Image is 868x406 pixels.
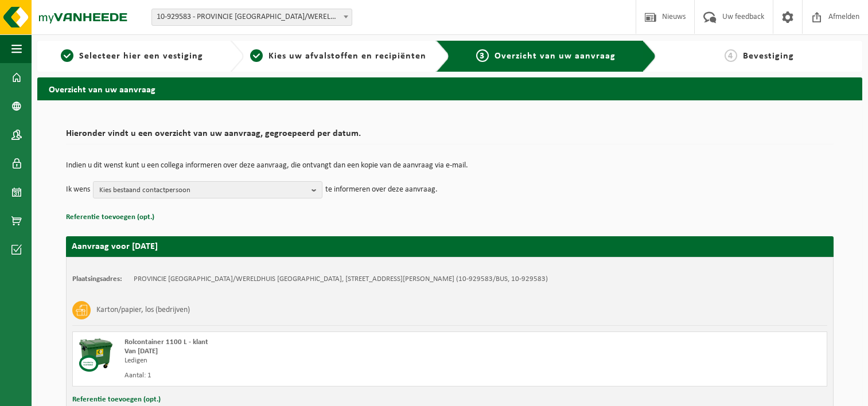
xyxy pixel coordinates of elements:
[743,52,794,61] span: Bevestiging
[66,181,90,198] p: Ik wens
[325,181,438,198] p: te informeren over deze aanvraag.
[495,52,616,61] span: Overzicht van uw aanvraag
[66,162,834,170] p: Indien u dit wenst kunt u een collega informeren over deze aanvraag, die ontvangt dan een kopie v...
[72,275,122,283] strong: Plaatsingsadres:
[79,52,203,61] span: Selecteer hier een vestiging
[250,49,427,63] a: 2Kies uw afvalstoffen en recipiënten
[6,381,192,406] iframe: chat widget
[61,49,73,62] span: 1
[124,356,496,365] div: Ledigen
[79,338,113,372] img: WB-1100-CU.png
[96,301,190,319] h3: Karton/papier, los (bedrijven)
[476,49,489,62] span: 3
[134,275,548,284] td: PROVINCIE [GEOGRAPHIC_DATA]/WERELDHUIS [GEOGRAPHIC_DATA], [STREET_ADDRESS][PERSON_NAME] (10-92958...
[37,77,862,100] h2: Overzicht van uw aanvraag
[66,210,154,225] button: Referentie toevoegen (opt.)
[152,9,352,25] span: 10-929583 - PROVINCIE WEST-VLAANDEREN/WERELDHUIS WEST-VLAANDEREN - ROESELARE
[124,371,496,380] div: Aantal: 1
[66,129,834,145] h2: Hieronder vindt u een overzicht van uw aanvraag, gegroepeerd per datum.
[124,348,158,355] strong: Van [DATE]
[268,52,426,61] span: Kies uw afvalstoffen en recipiënten
[725,49,737,62] span: 4
[250,49,263,62] span: 2
[124,338,208,346] span: Rolcontainer 1100 L - klant
[72,242,158,251] strong: Aanvraag voor [DATE]
[93,181,322,198] button: Kies bestaand contactpersoon
[43,49,221,63] a: 1Selecteer hier een vestiging
[151,9,352,26] span: 10-929583 - PROVINCIE WEST-VLAANDEREN/WERELDHUIS WEST-VLAANDEREN - ROESELARE
[99,182,307,199] span: Kies bestaand contactpersoon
